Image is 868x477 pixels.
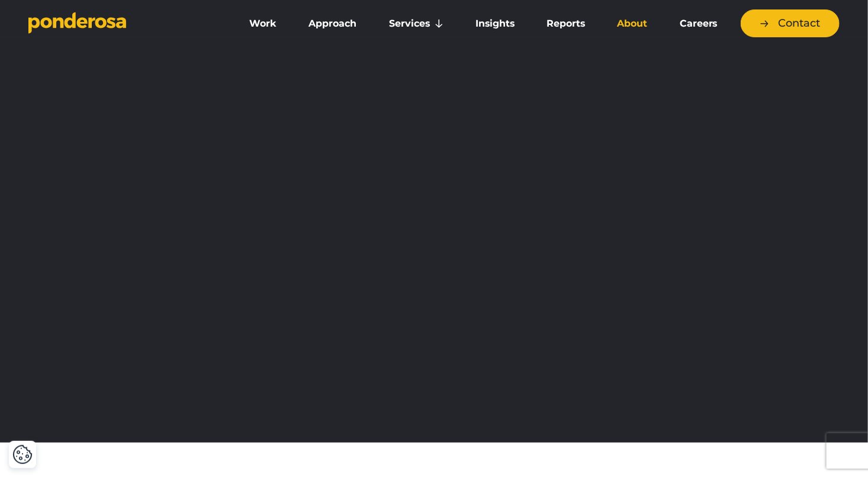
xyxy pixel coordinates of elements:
a: Careers [666,11,731,36]
a: Work [236,11,290,36]
a: Insights [462,11,528,36]
a: Go to homepage [28,12,218,36]
img: Revisit consent button [12,444,33,465]
a: Reports [533,11,599,36]
a: Services [375,11,457,36]
a: Approach [295,11,370,36]
button: Cookie Settings [12,444,33,465]
a: About [603,11,661,36]
a: Contact [741,9,840,37]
